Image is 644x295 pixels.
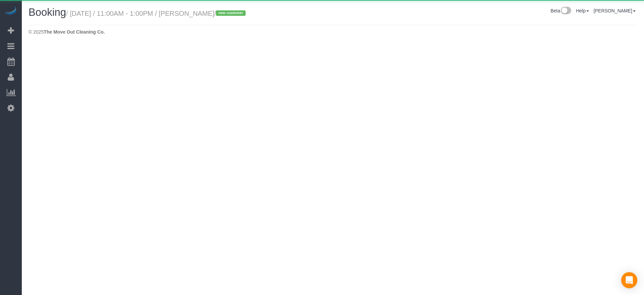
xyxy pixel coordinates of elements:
a: [PERSON_NAME] [594,8,636,13]
small: / [DATE] / 11:00AM - 1:00PM / [PERSON_NAME] [66,10,248,17]
strong: The Move Out Cleaning Co. [44,29,105,35]
div: Open Intercom Messenger [621,272,637,288]
a: Help [576,8,589,13]
img: Automaid Logo [4,7,17,16]
div: © 2025 [29,29,637,35]
span: Booking [29,6,66,18]
a: Beta [550,8,571,13]
img: New interface [560,7,571,15]
span: / [214,10,248,17]
span: new customer [216,10,245,16]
